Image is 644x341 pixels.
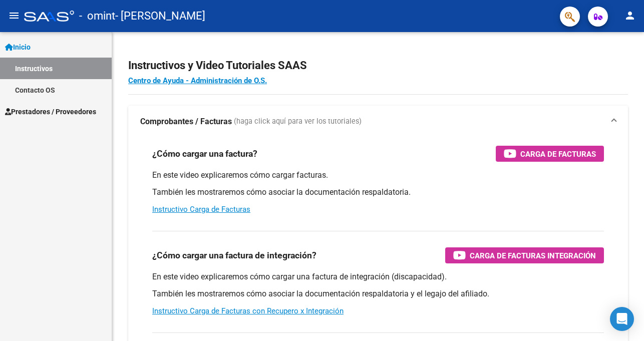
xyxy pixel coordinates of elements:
span: Carga de Facturas [520,148,596,160]
p: En este video explicaremos cómo cargar una factura de integración (discapacidad). [152,271,604,282]
span: - omint [79,5,115,27]
div: Open Intercom Messenger [610,307,634,331]
mat-expansion-panel-header: Comprobantes / Facturas (haga click aquí para ver los tutoriales) [128,106,628,138]
span: Prestadores / Proveedores [5,106,96,117]
button: Carga de Facturas [496,146,604,162]
mat-icon: person [624,10,636,22]
span: - [PERSON_NAME] [115,5,205,27]
p: También les mostraremos cómo asociar la documentación respaldatoria y el legajo del afiliado. [152,288,604,299]
a: Centro de Ayuda - Administración de O.S. [128,76,267,85]
h3: ¿Cómo cargar una factura? [152,147,257,161]
a: Instructivo Carga de Facturas [152,205,250,214]
h2: Instructivos y Video Tutoriales SAAS [128,56,628,75]
p: También les mostraremos cómo asociar la documentación respaldatoria. [152,187,604,198]
h3: ¿Cómo cargar una factura de integración? [152,248,316,262]
span: (haga click aquí para ver los tutoriales) [234,116,362,127]
span: Inicio [5,42,31,53]
button: Carga de Facturas Integración [445,247,604,263]
mat-icon: menu [8,10,20,22]
span: Carga de Facturas Integración [470,249,596,262]
p: En este video explicaremos cómo cargar facturas. [152,170,604,181]
strong: Comprobantes / Facturas [140,116,232,127]
a: Instructivo Carga de Facturas con Recupero x Integración [152,306,344,315]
